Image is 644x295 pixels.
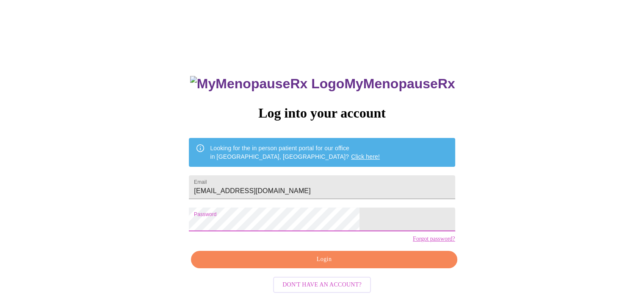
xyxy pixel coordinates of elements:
button: Don't have an account? [273,277,371,293]
img: MyMenopauseRx Logo [190,76,344,92]
h3: MyMenopauseRx [190,76,455,92]
span: Don't have an account? [282,280,362,290]
span: Login [201,254,447,265]
h3: Log into your account [189,105,455,121]
a: Click here! [351,153,380,160]
div: Looking for the in person patient portal for our office in [GEOGRAPHIC_DATA], [GEOGRAPHIC_DATA]? [210,140,380,164]
button: Login [191,251,457,268]
a: Forgot password? [413,236,455,242]
a: Don't have an account? [271,280,373,287]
